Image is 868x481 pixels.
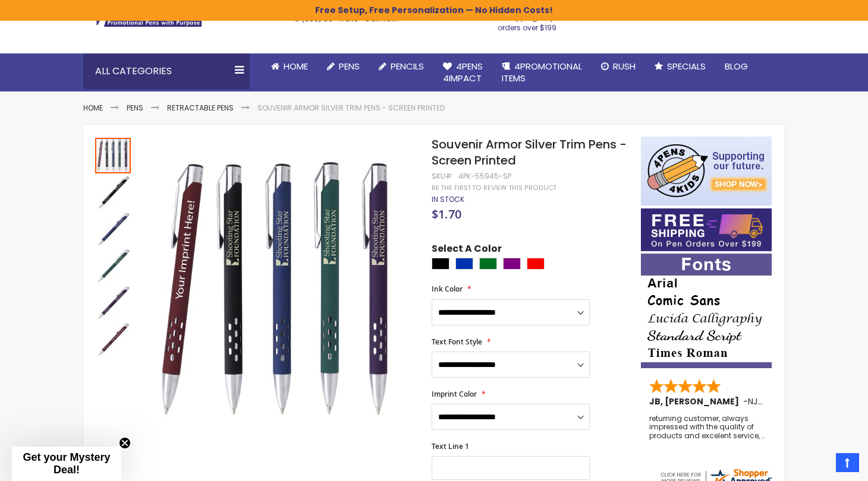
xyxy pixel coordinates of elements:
div: Souvenur Armor Silver Trim Pens [95,137,132,173]
a: Home [262,53,317,80]
span: Text Font Style [432,337,482,347]
span: Pens [339,60,360,72]
div: Souvenir Armor Silver Trim Pens - Screen Printed [95,247,132,284]
span: Specials [667,60,706,72]
span: JB, [PERSON_NAME] [649,395,743,407]
div: Souvenir Armor Silver Trim Pens - Screen Printed [95,321,131,357]
span: Ink Color [432,284,463,294]
div: returning customer, always impressed with the quality of products and excelent service, will retu... [649,414,765,440]
a: Retractable Pens [167,103,234,113]
span: Blog [725,60,748,72]
img: 4pens 4 kids [641,137,772,205]
a: Rush [592,53,645,80]
img: Free shipping on orders over $199 [641,208,772,251]
span: Get your Mystery Deal! [23,451,110,476]
div: Availability [432,195,464,204]
span: In stock [432,194,464,204]
div: Souvenir Armor Silver Trim Pens - Screen Printed [95,210,132,247]
a: 4PROMOTIONALITEMS [492,53,592,92]
span: - , [743,395,847,407]
div: All Categories [83,53,250,89]
img: Souvenir Armor Silver Trim Pens - Screen Printed [95,285,131,321]
div: Blue [455,258,473,270]
button: Close teaser [119,437,131,449]
a: Pens [317,53,369,80]
span: Text Line 1 [432,441,469,451]
div: Souvenir Armor Silver Trim Pens - Screen Printed [95,284,132,321]
img: Souvenir Armor Silver Trim Pens - Screen Printed [95,175,131,210]
div: Souvenir Armor Silver Trim Pens - Screen Printed [95,173,132,210]
div: Black [432,258,449,270]
div: 4PK-55945-SP [458,172,511,181]
a: 4Pens4impact [433,53,492,92]
a: Specials [645,53,715,80]
img: Souvenur Armor Silver Trim Pens [144,154,416,425]
img: Souvenir Armor Silver Trim Pens - Screen Printed [95,322,131,357]
strong: SKU [432,171,454,181]
span: Rush [613,60,636,72]
div: Red [527,258,545,270]
div: Green [479,258,497,270]
a: Pens [127,103,143,113]
li: Souvenir Armor Silver Trim Pens - Screen Printed [257,103,445,113]
div: Get your Mystery Deal!Close teaser [12,447,121,481]
img: Souvenir Armor Silver Trim Pens - Screen Printed [95,211,131,247]
span: Home [284,60,308,72]
span: 4PROMOTIONAL ITEMS [502,60,582,84]
img: font-personalization-examples [641,254,772,368]
img: Souvenir Armor Silver Trim Pens - Screen Printed [95,248,131,284]
span: Souvenir Armor Silver Trim Pens - Screen Printed [432,136,627,169]
a: Home [83,103,103,113]
span: Select A Color [432,242,502,258]
div: Purple [503,258,521,270]
a: Be the first to review this product [432,183,556,192]
span: $1.70 [432,206,461,222]
a: Pencils [369,53,433,80]
span: NJ [748,395,763,407]
span: Pencils [391,60,424,72]
a: Blog [715,53,757,80]
span: Imprint Color [432,389,477,399]
span: 4Pens 4impact [443,60,483,84]
iframe: Google Customer Reviews [770,449,868,481]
